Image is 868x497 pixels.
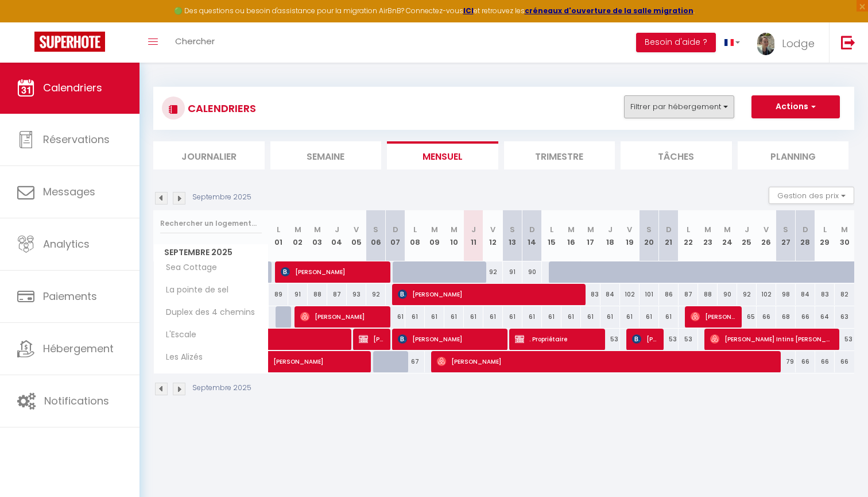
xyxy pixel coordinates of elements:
button: Filtrer par hébergement [624,95,734,118]
div: 66 [796,351,815,372]
div: 61 [444,306,464,328]
p: Septembre 2025 [192,192,251,203]
div: 53 [600,329,620,350]
div: 88 [308,284,327,305]
div: 64 [815,306,835,328]
th: 02 [288,210,308,261]
div: 87 [679,284,698,305]
div: 53 [679,329,698,350]
th: 19 [620,210,640,261]
span: La pointe de sel [156,284,231,296]
span: [PERSON_NAME] [281,261,385,283]
th: 06 [366,210,386,261]
abbr: S [373,224,378,235]
th: 20 [640,210,659,261]
th: 25 [737,210,757,261]
abbr: L [413,224,417,235]
li: Semaine [270,141,382,169]
div: 102 [757,284,776,305]
div: 61 [464,306,483,328]
img: ... [757,33,774,55]
abbr: L [823,224,827,235]
div: 92 [483,261,503,283]
th: 27 [776,210,796,261]
div: 61 [561,306,581,328]
abbr: S [646,224,652,235]
span: [PERSON_NAME] [398,328,502,350]
li: Mensuel [387,141,498,169]
span: Septembre 2025 [154,244,268,261]
div: 87 [327,284,347,305]
span: [PERSON_NAME] [632,328,658,350]
button: Gestion des prix [769,187,854,204]
th: 12 [483,210,503,261]
div: 82 [835,284,854,305]
abbr: V [764,224,769,235]
div: 66 [815,351,835,372]
abbr: M [314,224,321,235]
span: Paiements [43,289,97,303]
button: Actions [751,95,840,118]
div: 61 [405,306,425,328]
span: Chercher [175,35,215,47]
span: [PERSON_NAME] [300,306,385,328]
div: 61 [503,306,522,328]
div: 101 [640,284,659,305]
abbr: S [783,224,788,235]
div: 61 [620,306,640,328]
input: Rechercher un logement... [160,213,262,234]
div: 61 [386,306,405,328]
div: 90 [522,261,542,283]
li: Planning [738,141,849,169]
div: 90 [718,284,737,305]
span: [PERSON_NAME] Intins [PERSON_NAME] [710,328,834,350]
span: Les Alizés [156,351,206,364]
th: 17 [581,210,600,261]
span: Notifications [44,394,109,408]
span: Hébergement [43,341,114,356]
span: Analytics [43,237,90,251]
th: 15 [542,210,561,261]
a: créneaux d'ouverture de la salle migration [525,6,693,16]
a: ... Lodge [749,22,829,63]
span: Calendriers [43,80,102,95]
div: 66 [796,306,815,328]
span: [PERSON_NAME] [437,350,775,372]
div: 84 [600,284,620,305]
div: 61 [581,306,600,328]
div: 61 [425,306,444,328]
abbr: J [745,224,749,235]
div: 61 [522,306,542,328]
img: logout [841,35,855,49]
span: Réservations [43,132,110,147]
abbr: M [724,224,731,235]
span: [PERSON_NAME] [398,283,580,305]
abbr: L [687,224,690,235]
div: 91 [503,261,522,283]
a: [PERSON_NAME] [269,351,288,373]
span: [PERSON_NAME] [359,328,385,350]
abbr: L [550,224,553,235]
abbr: M [841,224,848,235]
div: 53 [835,329,854,350]
th: 08 [405,210,425,261]
span: Sea Cottage [156,261,220,274]
abbr: V [627,224,632,235]
abbr: S [510,224,515,235]
div: 53 [659,329,679,350]
th: 14 [522,210,542,261]
span: L'Escale [156,329,199,341]
span: [PERSON_NAME] [691,306,736,328]
abbr: J [335,224,339,235]
div: 63 [835,306,854,328]
th: 13 [503,210,522,261]
div: 83 [815,284,835,305]
abbr: M [294,224,301,235]
th: 21 [659,210,679,261]
th: 03 [308,210,327,261]
abbr: M [431,224,438,235]
div: 92 [366,284,386,305]
a: ICI [463,6,474,16]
